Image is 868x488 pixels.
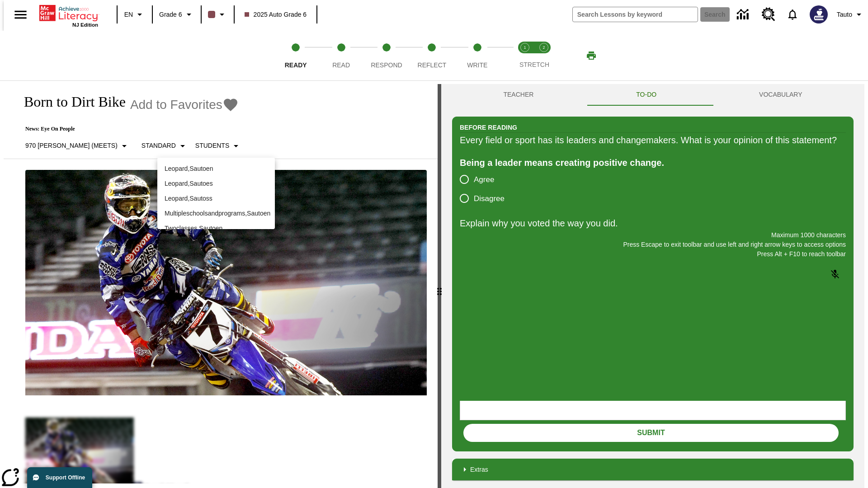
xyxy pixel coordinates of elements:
p: Twoclasses , Sautoen [165,224,268,233]
p: Leopard , Sautoss [165,194,268,203]
p: Leopard , Sautoen [165,164,268,174]
p: Multipleschoolsandprograms , Sautoen [165,209,268,218]
body: Explain why you voted the way you did. Maximum 1000 characters Press Alt + F10 to reach toolbar P... [4,7,132,15]
p: Leopard , Sautoes [165,179,268,188]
